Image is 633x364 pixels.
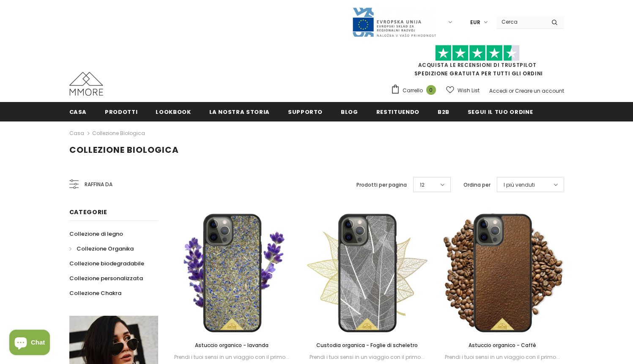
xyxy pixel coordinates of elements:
a: Collezione biodegradabile [69,256,144,271]
span: Categorie [69,208,107,216]
span: Collezione biologica [69,144,179,156]
span: Carrello [403,86,423,95]
a: Carrello 0 [391,84,440,97]
div: Prendi i tuoi sensi in un viaggio con il primo... [306,353,428,362]
a: La nostra storia [209,102,270,121]
a: B2B [438,102,449,121]
a: Astuccio organico - lavanda [171,341,293,350]
a: Astuccio organico - Caffè [441,341,564,350]
span: La nostra storia [209,108,270,116]
a: Creare un account [515,87,564,94]
a: Blog [341,102,358,121]
span: SPEDIZIONE GRATUITA PER TUTTI GLI ORDINI [391,49,564,77]
span: I più venduti [504,181,535,189]
span: Casa [69,108,87,116]
a: Wish List [446,83,480,98]
span: Lookbook [156,108,191,116]
a: Segui il tuo ordine [468,102,533,121]
a: Casa [69,102,87,121]
span: Restituendo [376,108,419,116]
a: Casa [69,128,84,138]
span: 0 [426,85,436,95]
a: Custodia organica - Foglie di scheletro [306,341,428,350]
a: Prodotti [105,102,137,121]
img: Javni Razpis [352,7,436,38]
span: Collezione di legno [69,230,123,238]
img: Casi MMORE [69,72,103,96]
img: Fidati di Pilot Stars [435,45,520,61]
span: Collezione Chakra [69,289,121,297]
span: EUR [470,18,480,27]
span: Wish List [458,86,480,95]
div: Prendi i tuoi sensi in un viaggio con il primo... [441,353,564,362]
input: Search Site [496,16,545,28]
a: supporto [288,102,323,121]
span: or [509,87,514,94]
span: Collezione personalizzata [69,274,143,282]
label: Ordina per [463,181,491,189]
div: Prendi i tuoi sensi in un viaggio con il primo... [171,353,293,362]
span: Astuccio organico - lavanda [195,342,269,349]
a: Restituendo [376,102,419,121]
a: Collezione biologica [92,130,145,137]
span: supporto [288,108,323,116]
a: Acquista le recensioni di TrustPilot [418,61,537,69]
a: Collezione personalizzata [69,271,143,286]
span: Blog [341,108,358,116]
a: Collezione Chakra [69,286,121,301]
inbox-online-store-chat: Shopify online store chat [7,330,52,357]
span: Raffina da [85,180,112,189]
a: Lookbook [156,102,191,121]
span: Astuccio organico - Caffè [469,342,536,349]
span: Custodia organica - Foglie di scheletro [316,342,418,349]
span: Collezione biodegradabile [69,259,144,267]
span: Prodotti [105,108,137,116]
a: Accedi [489,87,507,94]
a: Collezione di legno [69,226,123,241]
span: Collezione Organika [77,245,134,253]
a: Javni Razpis [352,18,436,25]
a: Collezione Organika [69,241,134,256]
label: Prodotti per pagina [356,181,407,189]
span: 12 [420,181,425,189]
span: B2B [438,108,449,116]
span: Segui il tuo ordine [468,108,533,116]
